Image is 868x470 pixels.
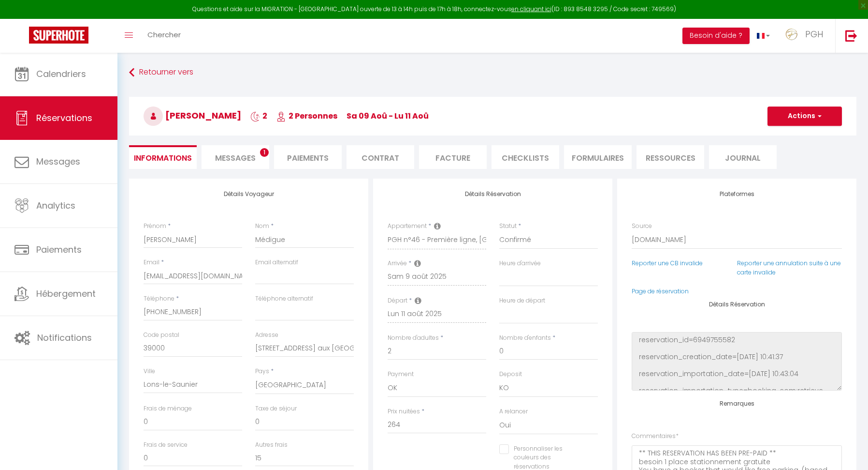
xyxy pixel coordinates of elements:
[632,400,842,407] h4: Remarques
[784,28,799,41] img: ...
[36,288,96,300] span: Hébergement
[129,145,197,169] li: Informations
[29,27,88,44] img: Super Booking
[492,145,559,169] li: CHECKLISTS
[388,259,407,268] label: Arrivée
[632,432,679,441] label: Commentaires
[499,259,541,268] label: Heure d'arrivée
[637,145,704,169] li: Ressources
[805,28,823,40] span: PGH
[499,222,517,231] label: Statut
[144,367,155,376] label: Ville
[347,110,429,121] span: sa 09 Aoû - lu 11 Aoû
[499,407,528,416] label: A relancer
[388,296,407,305] label: Départ
[709,145,777,169] li: Journal
[144,440,188,450] label: Frais de service
[144,222,166,231] label: Prénom
[499,370,522,379] label: Deposit
[36,199,75,212] span: Analytics
[845,30,857,42] img: logout
[419,145,487,169] li: Facture
[499,334,551,343] label: Nombre d'enfants
[144,258,159,267] label: Email
[144,294,174,303] label: Téléphone
[255,294,313,303] label: Téléphone alternatif
[255,440,288,450] label: Autres frais
[511,5,551,13] a: en cliquant ici
[255,404,297,413] label: Taxe de séjour
[129,64,856,81] a: Retourner vers
[276,110,337,121] span: 2 Personnes
[274,145,342,169] li: Paiements
[147,30,181,40] span: Chercher
[632,222,652,231] label: Source
[632,191,842,197] h4: Plateformes
[144,109,241,121] span: [PERSON_NAME]
[36,243,82,256] span: Paiements
[37,332,92,344] span: Notifications
[499,296,545,305] label: Heure de départ
[777,19,835,53] a: ... PGH
[36,112,92,124] span: Réservations
[632,301,842,308] h4: Détails Réservation
[36,68,86,80] span: Calendriers
[140,19,188,53] a: Chercher
[388,370,414,379] label: Payment
[767,106,842,126] button: Actions
[250,110,267,121] span: 2
[255,331,278,340] label: Adresse
[255,367,269,376] label: Pays
[632,259,703,267] a: Reporter une CB invalide
[737,259,841,276] a: Reporter une annulation suite à une carte invalide
[144,191,354,197] h4: Détails Voyageur
[255,258,298,267] label: Email alternatif
[388,191,598,197] h4: Détails Réservation
[564,145,632,169] li: FORMULAIRES
[388,334,439,343] label: Nombre d'adultes
[255,222,269,231] label: Nom
[682,28,750,44] button: Besoin d'aide ?
[144,404,192,413] label: Frais de ménage
[8,4,37,33] button: Open LiveChat chat widget
[388,222,427,231] label: Appartement
[632,287,689,295] a: Page de réservation
[144,331,179,340] label: Code postal
[260,148,269,157] span: 1
[347,145,414,169] li: Contrat
[36,155,80,167] span: Messages
[388,407,420,416] label: Prix nuitées
[215,152,256,164] span: Messages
